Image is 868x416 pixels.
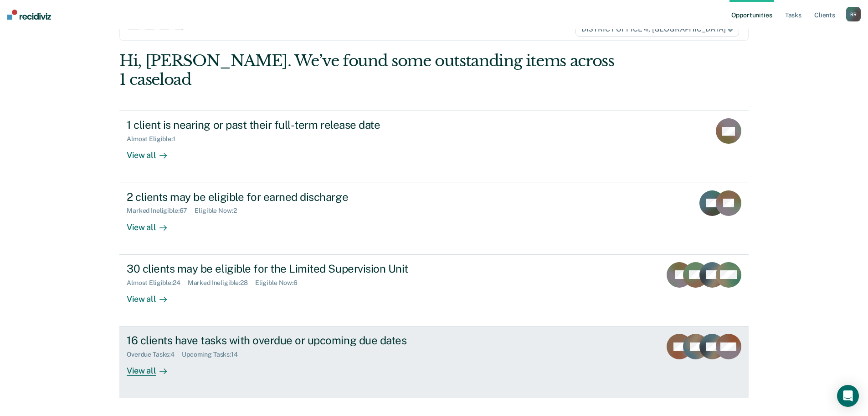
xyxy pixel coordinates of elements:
div: Upcoming Tasks : 14 [182,351,245,358]
img: Recidiviz [7,10,51,20]
div: R R [846,7,861,21]
a: 30 clients may be eligible for the Limited Supervision UnitAlmost Eligible:24Marked Ineligible:28... [119,255,749,326]
div: Marked Ineligible : 67 [127,207,195,215]
div: Eligible Now : 2 [195,207,244,215]
div: View all [127,358,178,376]
a: 16 clients have tasks with overdue or upcoming due datesOverdue Tasks:4Upcoming Tasks:14View all [119,326,749,398]
div: View all [127,143,178,161]
div: Open Intercom Messenger [837,385,859,407]
div: Marked Ineligible : 28 [188,279,255,287]
div: Eligible Now : 6 [255,279,305,287]
div: Almost Eligible : 24 [127,279,188,287]
div: Overdue Tasks : 4 [127,351,182,358]
div: View all [127,215,178,232]
a: 2 clients may be eligible for earned dischargeMarked Ineligible:67Eligible Now:2View all [119,183,749,255]
div: 2 clients may be eligible for earned discharge [127,190,447,204]
div: View all [127,286,178,304]
button: RR [846,7,861,21]
div: Almost Eligible : 1 [127,135,183,143]
div: 16 clients have tasks with overdue or upcoming due dates [127,334,447,347]
div: 1 client is nearing or past their full-term release date [127,118,447,132]
div: 30 clients may be eligible for the Limited Supervision Unit [127,262,447,275]
div: Hi, [PERSON_NAME]. We’ve found some outstanding items across 1 caseload [119,52,623,89]
a: 1 client is nearing or past their full-term release dateAlmost Eligible:1View all [119,111,749,183]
